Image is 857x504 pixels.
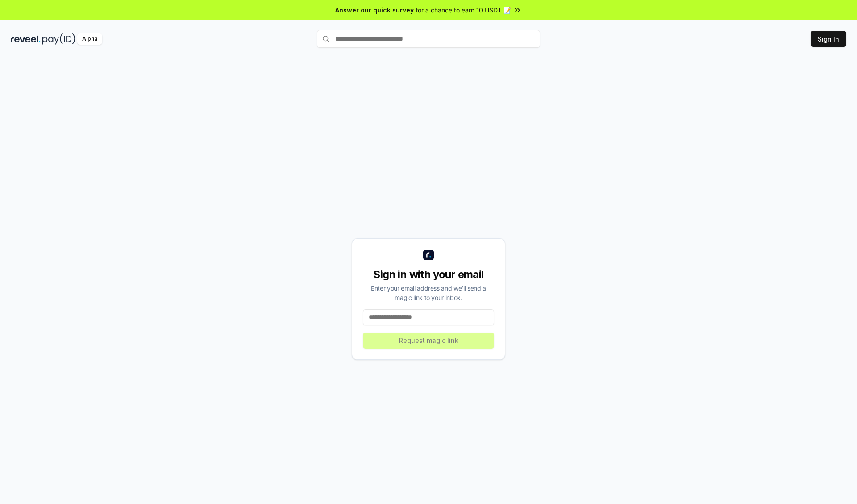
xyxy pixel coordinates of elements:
div: Sign in with your email [363,267,494,282]
img: reveel_dark [11,33,41,45]
span: Answer our quick survey [335,5,414,15]
button: Sign In [811,31,846,47]
img: logo_small [423,250,434,260]
span: for a chance to earn 10 USDT 📝 [416,5,511,15]
img: pay_id [42,33,75,45]
div: Alpha [77,33,102,45]
div: Enter your email address and we’ll send a magic link to your inbox. [363,283,494,302]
